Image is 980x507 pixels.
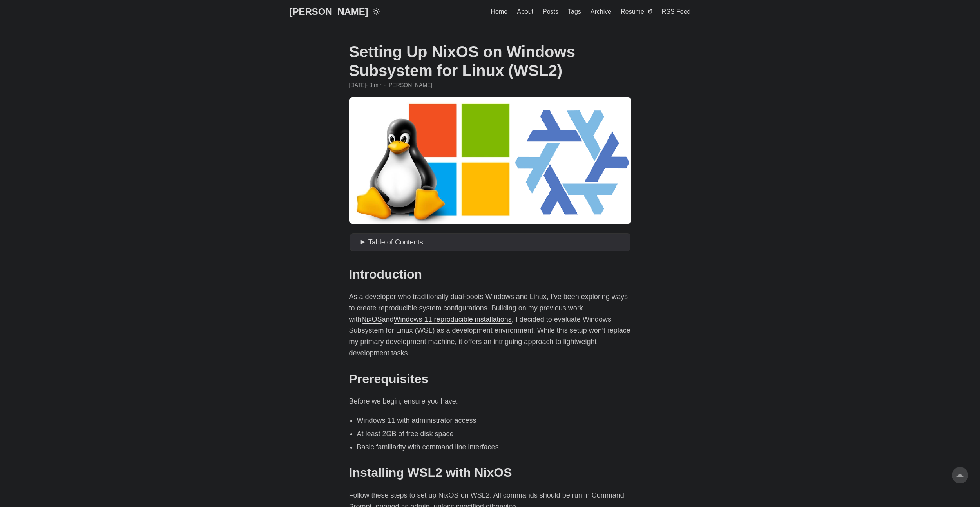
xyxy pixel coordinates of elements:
[349,267,631,282] h2: Introduction
[349,465,631,480] h2: Installing WSL2 with NixOS
[621,8,644,15] span: Resume
[952,467,968,483] a: go to top
[362,315,382,323] a: NixOS
[357,415,631,426] li: Windows 11 with administrator access
[491,8,508,15] span: Home
[368,238,423,246] span: Table of Contents
[349,396,631,407] p: Before we begin, ensure you have:
[357,442,631,453] li: Basic familiarity with command line interfaces
[349,81,366,89] span: 2024-12-17 21:31:58 -0500 -0500
[662,8,691,15] span: RSS Feed
[568,8,581,15] span: Tags
[543,8,558,15] span: Posts
[349,42,631,80] h1: Setting Up NixOS on Windows Subsystem for Linux (WSL2)
[517,8,533,15] span: About
[361,237,627,248] summary: Table of Contents
[394,315,512,323] a: Windows 11 reproducible installations
[591,8,611,15] span: Archive
[349,371,631,386] h2: Prerequisites
[357,428,631,440] li: At least 2GB of free disk space
[349,291,631,359] p: As a developer who traditionally dual-boots Windows and Linux, I’ve been exploring ways to create...
[349,81,631,89] div: · 3 min · [PERSON_NAME]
